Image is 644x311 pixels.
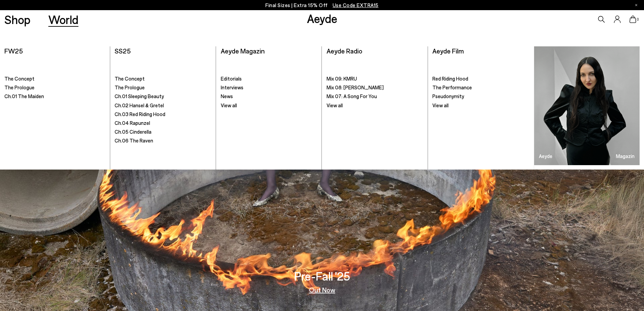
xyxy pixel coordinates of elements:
a: News [221,93,317,100]
a: Aeyde Radio [327,47,362,55]
p: Final Sizes | Extra 15% Off [265,1,379,9]
a: Mix 07: A Song For You [327,93,423,100]
a: SS25 [115,47,131,55]
span: Ch.01 Sleeping Beauty [115,93,164,99]
a: Pseudonymity [432,93,529,100]
a: View all [327,102,423,109]
a: Shop [4,14,30,25]
span: Ch.06 The Raven [115,137,153,143]
span: Mix 07: A Song For You [327,93,377,99]
a: Mix 08: [PERSON_NAME] [327,84,423,91]
a: Aeyde Magazin [221,47,265,55]
a: 0 [629,16,636,23]
a: The Prologue [115,84,211,91]
span: The Concept [4,75,34,82]
a: The Prologue [4,84,105,91]
a: Ch.01 Sleeping Beauty [115,93,211,100]
a: Interviews [221,84,317,91]
h3: Aeyde [539,154,552,159]
a: Ch.01 The Maiden [4,93,105,100]
img: X-exploration-v2_1_900x.png [534,46,640,165]
a: Red Riding Hood [432,75,529,82]
span: The Performance [432,84,472,90]
span: Mix 09: KMRU [327,75,357,82]
span: Navigate to /collections/ss25-final-sizes [333,2,379,8]
a: Ch.04 Rapunzel [115,120,211,127]
a: Ch.05 Cinderella [115,129,211,135]
span: View all [221,102,237,108]
h3: Pre-Fall '25 [294,270,350,282]
a: FW25 [4,47,23,55]
span: Interviews [221,84,243,90]
span: The Prologue [4,84,34,90]
h3: Magazin [616,154,635,159]
a: The Concept [115,75,211,82]
a: Out Now [309,286,335,293]
span: Ch.03 Red Riding Hood [115,111,165,117]
span: Ch.05 Cinderella [115,129,151,135]
span: View all [432,102,449,108]
a: The Performance [432,84,529,91]
span: 0 [636,18,640,21]
span: Mix 08: [PERSON_NAME] [327,84,384,90]
span: Ch.02 Hansel & Gretel [115,102,164,108]
span: The Prologue [115,84,145,90]
span: Red Riding Hood [432,75,468,82]
a: View all [221,102,317,109]
span: The Concept [115,75,145,82]
span: Pseudonymity [432,93,464,99]
span: News [221,93,233,99]
a: Ch.03 Red Riding Hood [115,111,211,118]
a: World [48,14,78,25]
a: Mix 09: KMRU [327,75,423,82]
span: Editorials [221,75,242,82]
a: Editorials [221,75,317,82]
a: Aeyde Film [432,47,464,55]
a: Ch.06 The Raven [115,137,211,144]
a: View all [432,102,529,109]
a: Aeyde [307,11,337,25]
span: Ch.01 The Maiden [4,93,44,99]
span: Ch.04 Rapunzel [115,120,150,126]
a: The Concept [4,75,105,82]
a: Ch.02 Hansel & Gretel [115,102,211,109]
a: Aeyde Magazin [534,46,640,165]
span: View all [327,102,343,108]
